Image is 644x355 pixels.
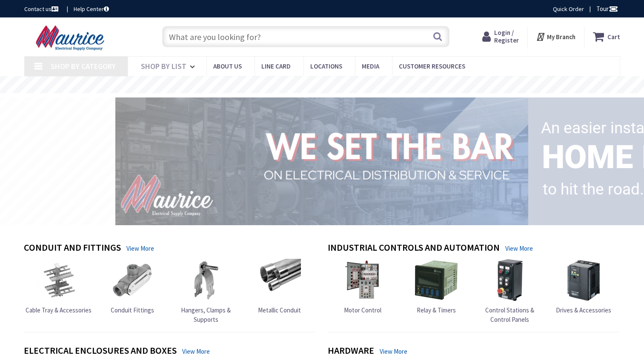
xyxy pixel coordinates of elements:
rs-layer: Free Same Day Pickup at 15 Locations [244,80,400,90]
span: Customer Resources [399,62,465,70]
img: Drives & Accessories [562,259,605,301]
h4: Industrial Controls and Automation [328,242,500,255]
img: Conduit Fittings [111,259,154,301]
a: Hangers, Clamps & Supports Hangers, Clamps & Supports [171,259,241,324]
a: View More [505,244,533,253]
a: Motor Control Motor Control [341,259,384,315]
span: Login / Register [494,29,519,44]
a: Help Center [74,5,109,13]
a: View More [126,244,154,253]
a: Cable Tray & Accessories Cable Tray & Accessories [26,259,92,315]
a: Login / Register [482,29,519,44]
span: Motor Control [344,306,381,314]
a: Drives & Accessories Drives & Accessories [556,259,611,315]
a: Cart [593,29,620,44]
h4: Conduit and Fittings [24,242,121,255]
img: Cable Tray & Accessories [37,259,80,301]
img: Control Stations & Control Panels [489,259,531,301]
span: Line Card [261,62,291,70]
img: Relay & Timers [415,259,458,301]
span: About us [213,62,242,70]
a: Relay & Timers Relay & Timers [415,259,458,315]
span: Locations [310,62,342,70]
span: Relay & Timers [417,306,456,314]
a: Metallic Conduit Metallic Conduit [258,259,301,315]
a: Conduit Fittings Conduit Fittings [111,259,154,315]
strong: Cart [607,29,620,44]
span: Drives & Accessories [556,306,611,314]
span: Metallic Conduit [258,306,301,314]
strong: My Branch [547,33,575,41]
img: Motor Control [341,259,384,301]
span: Shop By Category [51,61,116,71]
span: Shop By List [141,61,186,71]
div: My Branch [536,29,575,44]
span: Tour [596,5,618,13]
a: Quick Order [553,5,584,13]
img: Hangers, Clamps & Supports [185,259,227,301]
span: Hangers, Clamps & Supports [181,306,231,323]
input: What are you looking for? [162,26,449,47]
img: 1_1.png [105,95,532,227]
img: Maurice Electrical Supply Company [24,25,118,51]
img: Metallic Conduit [258,259,301,301]
rs-layer: to hit the road. [543,175,644,204]
a: Control Stations & Control Panels Control Stations & Control Panels [475,259,545,324]
span: Cable Tray & Accessories [26,306,92,314]
span: Conduit Fittings [111,306,154,314]
a: Contact us [24,5,60,13]
span: Control Stations & Control Panels [485,306,534,323]
span: Media [362,62,379,70]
